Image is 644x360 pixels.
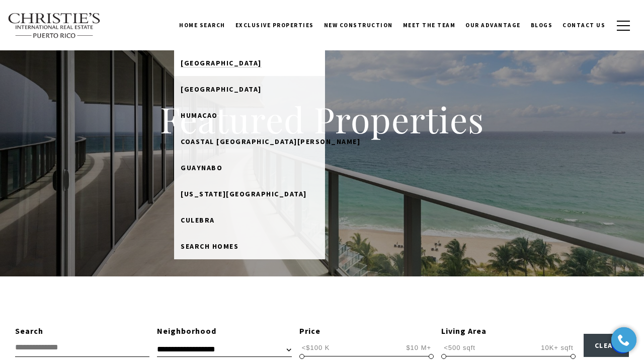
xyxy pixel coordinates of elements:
[181,111,218,120] span: Humacao
[174,102,325,128] a: Humacao
[460,13,526,38] a: Our Advantage
[174,155,325,181] a: Guaynabo
[181,58,262,67] span: [GEOGRAPHIC_DATA]
[526,13,558,38] a: Blogs
[299,343,333,352] span: <$100 K
[174,207,325,233] a: Culebra
[157,325,291,338] div: Neighborhood
[562,22,605,29] span: Contact Us
[174,13,230,38] a: Home Search
[181,163,222,172] span: Guaynabo
[441,343,478,352] span: <500 sqft
[15,325,149,338] div: Search
[181,189,307,198] span: [US_STATE][GEOGRAPHIC_DATA]
[174,128,325,155] a: Coastal [GEOGRAPHIC_DATA][PERSON_NAME]
[96,97,548,141] h1: Featured Properties
[538,343,576,352] span: 10K+ sqft
[181,242,238,251] span: Search Homes
[181,137,360,146] span: Coastal [GEOGRAPHIC_DATA][PERSON_NAME]
[181,215,215,225] span: Culebra
[230,13,319,38] a: Exclusive Properties
[235,22,314,29] span: Exclusive Properties
[299,325,434,338] div: Price
[610,11,636,40] button: button
[174,233,325,259] a: Search Homes
[174,76,325,102] a: [GEOGRAPHIC_DATA]
[441,325,576,338] div: Living Area
[8,13,101,39] img: Christie's International Real Estate text transparent background
[324,22,393,29] span: New Construction
[398,13,461,38] a: Meet the Team
[465,22,521,29] span: Our Advantage
[181,85,262,94] span: [GEOGRAPHIC_DATA]
[531,22,553,29] span: Blogs
[319,13,398,38] a: New Construction
[174,181,325,207] a: [US_STATE][GEOGRAPHIC_DATA]
[404,343,434,352] span: $10 M+
[584,334,629,357] button: Clear
[174,50,325,76] a: [GEOGRAPHIC_DATA]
